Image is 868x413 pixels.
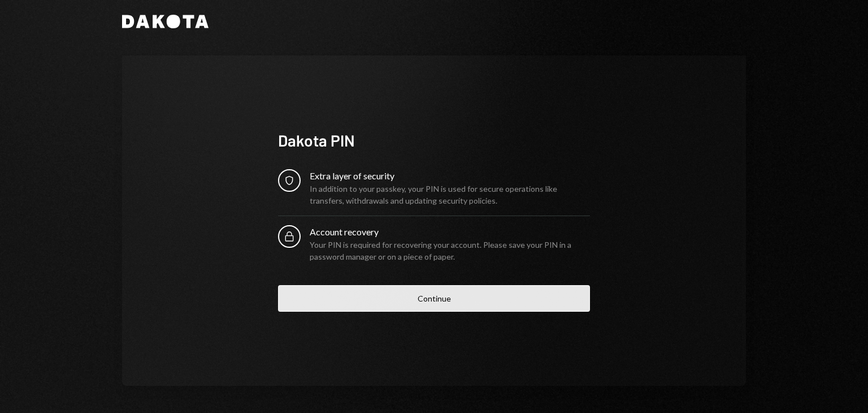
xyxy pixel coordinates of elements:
div: In addition to your passkey, your PIN is used for secure operations like transfers, withdrawals a... [310,183,590,206]
button: Continue [278,285,590,312]
div: Dakota PIN [278,130,590,152]
div: Your PIN is required for recovering your account. Please save your PIN in a password manager or o... [310,239,590,263]
div: Extra layer of security [310,169,590,183]
div: Account recovery [310,225,590,239]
